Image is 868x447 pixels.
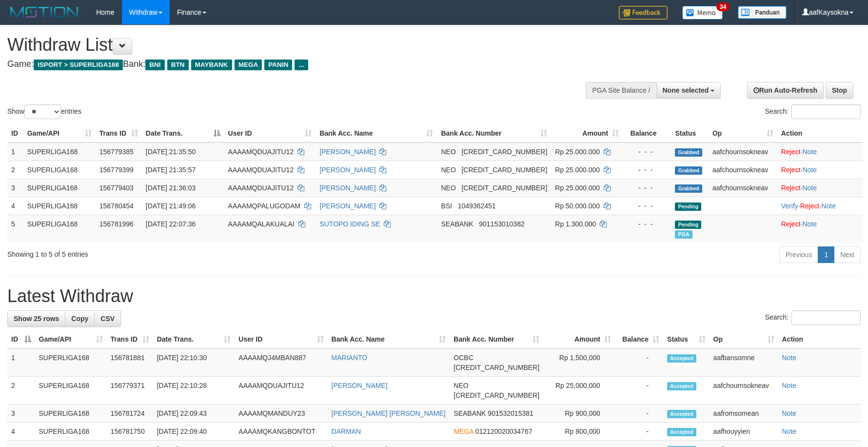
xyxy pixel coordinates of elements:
[551,124,623,142] th: Amount: activate to sort column ascending
[543,405,615,423] td: Rp 900,000
[781,148,801,156] a: Reject
[586,82,656,99] div: PGA Site Balance /
[663,86,709,94] span: None selected
[7,310,65,327] a: Show 25 rows
[671,124,709,142] th: Status
[437,124,551,142] th: Bank Acc. Number: activate to sort column ascending
[319,166,375,174] a: [PERSON_NAME]
[94,310,121,327] a: CSV
[543,423,615,441] td: Rp 800,000
[146,184,196,192] span: [DATE] 21:36:03
[781,166,801,174] a: Reject
[235,405,327,423] td: AAAAMQMANDUY23
[7,5,81,20] img: MOTION_logo.png
[107,348,153,377] td: 156781881
[7,330,35,348] th: ID: activate to sort column descending
[627,165,667,175] div: - - -
[107,330,153,348] th: Trans ID: activate to sort column ascending
[667,382,696,390] span: Accepted
[7,142,23,161] td: 1
[316,124,437,142] th: Bank Acc. Name: activate to sort column ascending
[555,184,600,192] span: Rp 25.000.000
[7,60,569,69] h4: Game: Bank:
[454,364,539,371] span: Copy 693816522488 to clipboard
[791,104,861,119] input: Search:
[461,148,547,156] span: Copy 5859457140486971 to clipboard
[23,179,96,197] td: SUPERLIGA168
[14,315,59,323] span: Show 25 rows
[295,60,308,70] span: ...
[834,246,861,263] a: Next
[35,405,107,423] td: SUPERLIGA168
[107,405,153,423] td: 156781724
[782,427,797,435] a: Note
[319,184,375,192] a: [PERSON_NAME]
[71,315,88,323] span: Copy
[235,60,262,70] span: MEGA
[777,197,863,215] td: · ·
[235,423,327,441] td: AAAAMQKANGBONTOT
[675,203,701,211] span: Pending
[765,310,861,325] label: Search:
[153,377,235,405] td: [DATE] 22:10:28
[99,202,134,210] span: 156780454
[7,179,23,197] td: 3
[710,330,778,348] th: Op: activate to sort column ascending
[791,310,861,325] input: Search:
[675,148,702,157] span: Grabbed
[146,148,196,156] span: [DATE] 21:35:50
[153,423,235,441] td: [DATE] 22:09:40
[782,382,797,389] a: Note
[615,348,663,377] td: -
[7,405,35,423] td: 3
[479,220,524,228] span: Copy 901153010382 to clipboard
[153,348,235,377] td: [DATE] 22:10:30
[615,405,663,423] td: -
[675,184,702,193] span: Grabbed
[461,184,547,192] span: Copy 5859457140486971 to clipboard
[146,166,196,174] span: [DATE] 21:35:57
[454,427,473,435] span: MEGA
[826,82,853,99] a: Stop
[319,202,375,210] a: [PERSON_NAME]
[332,354,368,362] a: MARIANTO
[224,124,316,142] th: User ID: activate to sort column ascending
[543,377,615,405] td: Rp 25,000,000
[7,124,23,142] th: ID
[24,104,61,119] select: Showentries
[454,382,468,389] span: NEO
[35,330,107,348] th: Game/API: activate to sort column ascending
[710,405,778,423] td: aafromsomean
[777,215,863,243] td: ·
[818,246,834,263] a: 1
[235,377,327,405] td: AAAAMQDUAJITU12
[167,60,189,70] span: BTN
[458,202,496,210] span: Copy 1049362451 to clipboard
[7,286,861,306] h1: Latest Withdraw
[228,166,294,174] span: AAAAMQDUAJITU12
[802,148,817,156] a: Note
[667,410,696,418] span: Accepted
[228,184,294,192] span: AAAAMQDUAJITU12
[627,183,667,193] div: - - -
[35,423,107,441] td: SUPERLIGA168
[802,184,817,192] a: Note
[450,330,543,348] th: Bank Acc. Number: activate to sort column ascending
[441,148,455,156] span: NEO
[441,184,455,192] span: NEO
[99,184,134,192] span: 156779403
[777,142,863,161] td: ·
[99,166,134,174] span: 156779399
[623,124,671,142] th: Balance
[153,330,235,348] th: Date Trans.: activate to sort column ascending
[264,60,292,70] span: PANIN
[235,348,327,377] td: AAAAMQJ4MBAN887
[35,377,107,405] td: SUPERLIGA168
[99,148,134,156] span: 156779385
[627,201,667,211] div: - - -
[332,409,446,417] a: [PERSON_NAME] [PERSON_NAME]
[675,230,692,239] span: Marked by aafromsomean
[7,197,23,215] td: 4
[667,428,696,436] span: Accepted
[107,423,153,441] td: 156781750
